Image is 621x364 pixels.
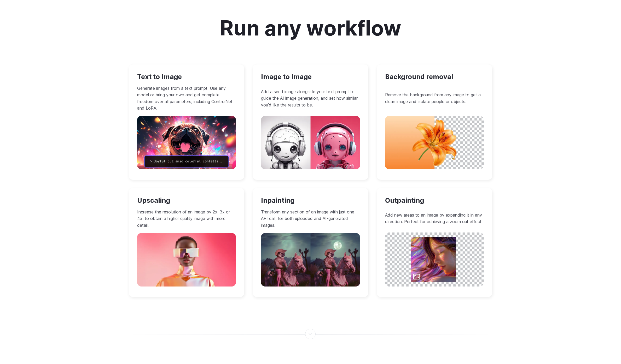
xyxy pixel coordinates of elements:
h3: Upscaling [137,196,236,205]
h3: Background removal [385,73,484,81]
p: Add a seed image alongside your text prompt to guide the AI image generation, and set how similar... [261,88,360,109]
img: A woman with her eyes closed and her hair blowing in the wind [385,232,484,287]
img: A pug dog dressed as a cowboy riding a horse in the desert [261,233,360,287]
img: A pink and white robot with headphones on [261,116,360,169]
h3: Inpainting [261,196,360,205]
h3: Outpainting [385,196,484,205]
h3: Image to Image [261,73,360,81]
h3: Text to Image [137,73,236,81]
img: A pug dog with its tongue out in front of fireworks [137,116,236,169]
p: Generate images from a text prompt. Use any model or bring your own and get complete freedom over... [137,85,236,112]
p: Transform any section of an image with just one API call, for both uploaded and AI-generated images. [261,209,360,229]
p: Remove the background from any image to get a clean image and isolate people or objects. [385,92,484,105]
img: A single orange flower on an orange and white background [385,116,484,169]
img: A woman wearing a pair of virtual reality glasses [137,233,236,287]
h2: Run any workflow [220,17,401,39]
p: Increase the resolution of an image by 2x, 3x or 4x, to obtain a higher quality image with more d... [137,209,236,229]
p: Add new areas to an image by expanding it in any direction. Perfect for achieving a zoom out effect. [385,212,484,225]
